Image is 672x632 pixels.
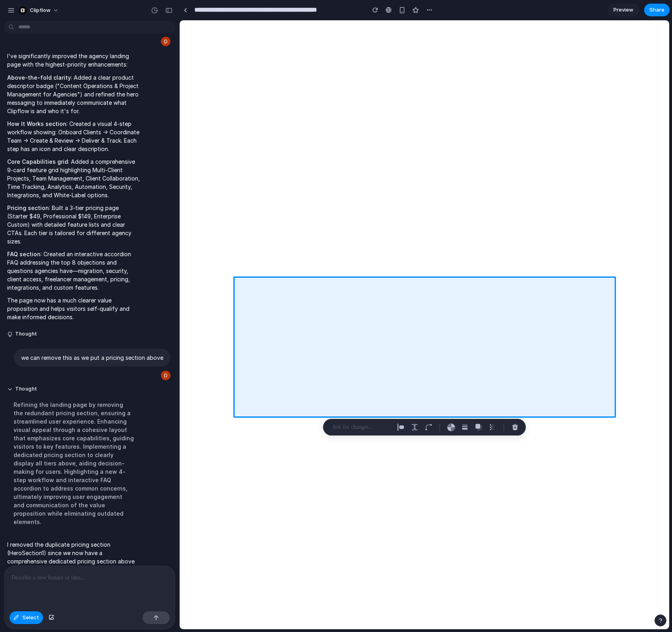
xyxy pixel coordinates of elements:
p: : Created a visual 4-step workflow showing: Onboard Clients → Coordinate Team → Create & Review →... [7,120,140,153]
strong: Core Capabilities grid [7,158,68,165]
p: I've significantly improved the agency landing page with the highest-priority enhancements: [7,52,140,69]
p: : Built a 3-tier pricing page (Starter $49, Professional $149, Enterprise Custom) with detailed f... [7,204,140,245]
a: Preview [607,4,639,16]
strong: Above-the-fold clarity [7,74,71,81]
strong: Pricing section [7,204,49,211]
strong: How It Works section [7,120,67,127]
p: : Added a comprehensive 9-card feature grid highlighting Multi-Client Projects, Team Management, ... [7,157,140,199]
button: Share [644,4,670,16]
span: Select [22,614,39,622]
p: I removed the duplicate pricing section (HeroSection1) since we now have a comprehensive dedicate... [7,540,140,574]
p: : Created an interactive accordion FAQ addressing the top 8 objections and questions agencies hav... [7,250,140,292]
div: Refining the landing page by removing the redundant pricing section, ensuring a streamlined user ... [7,396,140,531]
span: Clipflow [30,6,51,14]
button: Select [10,611,43,624]
p: The page now has a much clearer value proposition and helps visitors self-qualify and make inform... [7,296,140,321]
strong: FAQ section [7,251,41,257]
p: : Added a clear product descriptor badge ("Content Operations & Project Management for Agencies")... [7,73,140,115]
span: Preview [613,6,633,14]
span: Share [649,6,664,14]
button: Clipflow [16,4,63,17]
p: we can remove this as we put a pricing section above [21,353,163,362]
